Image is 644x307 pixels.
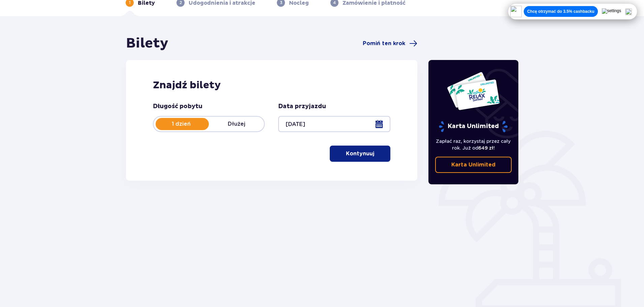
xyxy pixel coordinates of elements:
p: Dłużej [209,120,264,128]
h2: Znajdź bilety [153,79,390,92]
p: Data przyjazdu [278,102,326,111]
h1: Bilety [126,35,168,52]
p: 1 dzień [154,120,209,128]
p: Karta Unlimited [438,121,508,132]
button: Kontynuuj [330,146,390,162]
p: Kontynuuj [346,150,374,157]
p: Karta Unlimited [451,161,495,168]
a: Pomiń ten krok [363,39,417,48]
p: Zapłać raz, korzystaj przez cały rok. Już od ! [435,138,512,151]
a: Karta Unlimited [435,157,512,173]
span: 649 zł [478,145,493,151]
p: Długość pobytu [153,102,202,111]
span: Pomiń ten krok [363,40,405,47]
